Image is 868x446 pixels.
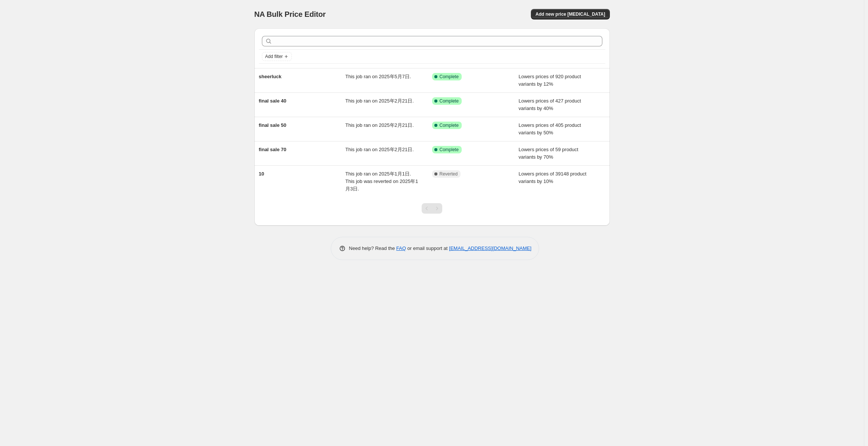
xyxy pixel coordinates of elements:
[262,52,292,61] button: Add filter
[519,171,586,184] span: Lowers prices of 39148 product variants by 10%
[259,98,287,104] span: final sale 40
[345,147,414,152] span: This job ran on 2025年2月21日.
[440,74,459,80] span: Complete
[254,10,326,18] span: NA Bulk Price Editor
[345,98,414,104] span: This job ran on 2025年2月21日.
[440,122,459,128] span: Complete
[449,245,531,251] a: [EMAIL_ADDRESS][DOMAIN_NAME]
[259,122,287,128] span: final sale 50
[406,245,449,251] span: or email support at
[349,245,397,251] span: Need help? Read the
[345,122,414,128] span: This job ran on 2025年2月21日.
[259,171,264,177] span: 10
[396,245,406,251] a: FAQ
[259,74,282,79] span: sheerluck
[535,11,605,17] span: Add new price [MEDICAL_DATA]
[345,171,418,192] span: This job ran on 2025年1月1日. This job was reverted on 2025年1月3日.
[259,147,287,152] span: final sale 70
[422,203,442,214] nav: Pagination
[345,74,411,79] span: This job ran on 2025年5月7日.
[440,147,459,153] span: Complete
[519,74,581,87] span: Lowers prices of 920 product variants by 12%
[440,171,458,177] span: Reverted
[265,54,283,59] span: Add filter
[519,122,581,135] span: Lowers prices of 405 product variants by 50%
[440,98,459,104] span: Complete
[519,147,578,160] span: Lowers prices of 59 product variants by 70%
[531,9,609,19] button: Add new price [MEDICAL_DATA]
[519,98,581,111] span: Lowers prices of 427 product variants by 40%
